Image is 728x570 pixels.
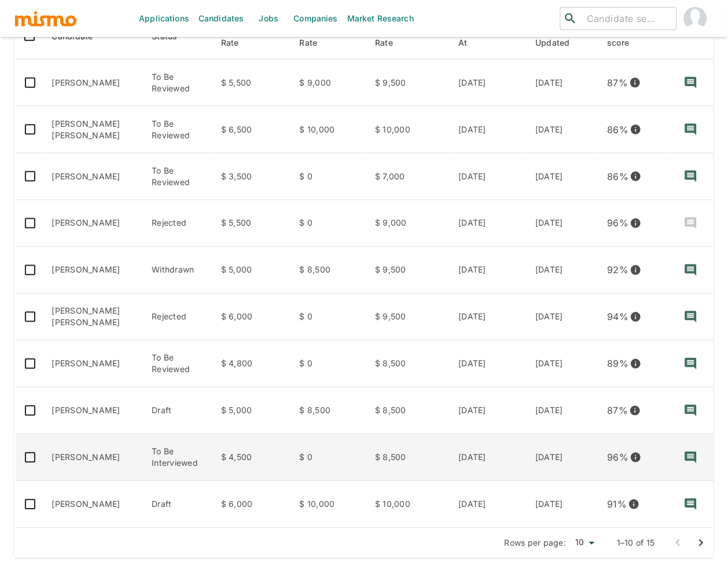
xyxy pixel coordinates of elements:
[142,153,212,200] td: To Be Reviewed
[690,532,713,555] button: Go to next page
[366,247,449,294] td: $ 9,500
[366,341,449,388] td: $ 8,500
[608,215,629,231] p: 96 %
[43,106,143,153] td: [PERSON_NAME] [PERSON_NAME]
[677,116,705,144] button: recent-notes
[450,481,527,528] td: [DATE]
[630,264,642,276] svg: View resume score details
[291,200,366,247] td: $ 0
[526,106,598,153] td: [DATE]
[366,200,449,247] td: $ 9,000
[608,75,628,91] p: 87 %
[366,388,449,435] td: $ 8,500
[43,341,143,388] td: [PERSON_NAME]
[630,171,642,182] svg: View resume score details
[450,153,527,200] td: [DATE]
[43,294,143,341] td: [PERSON_NAME] [PERSON_NAME]
[291,481,366,528] td: $ 10,000
[630,77,641,89] svg: View resume score details
[582,10,672,27] input: Candidate search
[608,309,629,325] p: 94 %
[630,452,642,464] svg: View resume score details
[526,247,598,294] td: [DATE]
[291,388,366,435] td: $ 8,500
[212,341,291,388] td: $ 4,800
[43,435,143,481] td: [PERSON_NAME]
[366,435,449,481] td: $ 8,500
[450,247,527,294] td: [DATE]
[291,106,366,153] td: $ 10,000
[677,350,705,378] button: recent-notes
[608,450,629,466] p: 96 %
[630,358,642,370] svg: View resume score details
[526,341,598,388] td: [DATE]
[450,388,527,435] td: [DATE]
[526,294,598,341] td: [DATE]
[142,106,212,153] td: To Be Reviewed
[291,294,366,341] td: $ 0
[142,60,212,106] td: To Be Reviewed
[366,60,449,106] td: $ 9,500
[526,435,598,481] td: [DATE]
[43,60,143,106] td: [PERSON_NAME]
[212,388,291,435] td: $ 5,000
[212,60,291,106] td: $ 5,500
[291,153,366,200] td: $ 0
[142,247,212,294] td: Withdrawn
[630,311,642,323] svg: View resume score details
[677,209,705,237] button: recent-notes
[526,200,598,247] td: [DATE]
[142,294,212,341] td: Rejected
[142,200,212,247] td: Rejected
[608,356,629,372] p: 89 %
[450,294,527,341] td: [DATE]
[142,388,212,435] td: Draft
[14,10,78,27] img: logo
[526,60,598,106] td: [DATE]
[43,200,143,247] td: [PERSON_NAME]
[450,435,527,481] td: [DATE]
[43,153,143,200] td: [PERSON_NAME]
[608,497,627,513] p: 91 %
[43,481,143,528] td: [PERSON_NAME]
[291,341,366,388] td: $ 0
[677,397,705,425] button: recent-notes
[43,388,143,435] td: [PERSON_NAME]
[608,122,629,138] p: 86 %
[142,481,212,528] td: Draft
[366,294,449,341] td: $ 9,500
[212,481,291,528] td: $ 6,000
[212,153,291,200] td: $ 3,500
[677,491,705,518] button: recent-notes
[630,405,641,417] svg: View resume score details
[526,481,598,528] td: [DATE]
[212,435,291,481] td: $ 4,500
[608,262,629,278] p: 92 %
[450,341,527,388] td: [DATE]
[291,247,366,294] td: $ 8,500
[505,538,567,549] p: Rows per page:
[526,153,598,200] td: [DATE]
[450,200,527,247] td: [DATE]
[677,163,705,190] button: recent-notes
[366,153,449,200] td: $ 7,000
[291,60,366,106] td: $ 9,000
[608,403,628,419] p: 87 %
[571,535,599,551] div: 10
[677,69,705,97] button: recent-notes
[677,256,705,284] button: recent-notes
[677,444,705,472] button: recent-notes
[366,481,449,528] td: $ 10,000
[212,106,291,153] td: $ 6,500
[450,60,527,106] td: [DATE]
[142,341,212,388] td: To Be Reviewed
[628,499,640,510] svg: View resume score details
[608,168,629,185] p: 86 %
[630,218,642,229] svg: View resume score details
[14,13,714,528] table: enhanced table
[630,124,642,135] svg: View resume score details
[684,7,707,30] img: Carmen Vilachá
[212,294,291,341] td: $ 6,000
[142,435,212,481] td: To Be Interviewed
[677,303,705,331] button: recent-notes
